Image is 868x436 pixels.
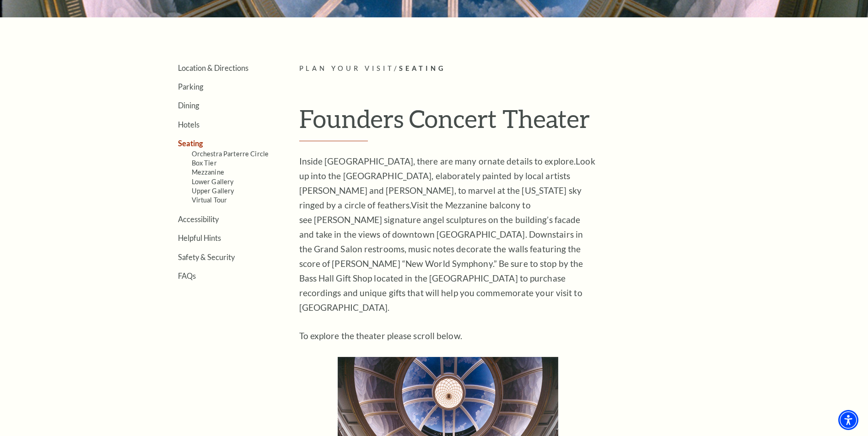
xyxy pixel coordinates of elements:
[299,64,394,72] span: Plan Your Visit
[192,168,224,176] a: Mezzanine
[192,159,217,167] a: Box Tier
[192,196,227,204] a: Virtual Tour
[299,154,597,315] p: Inside [GEOGRAPHIC_DATA], there are many ornate details to explore. Visit the Mezzanine balcony t...
[299,104,718,141] h1: Founders Concert Theater
[192,150,269,158] a: Orchestra Parterre Circle
[299,329,597,343] p: To explore the theater please scroll below.
[192,187,234,195] a: Upper Gallery
[399,64,446,72] span: Seating
[838,410,858,430] div: Accessibility Menu
[299,63,718,74] p: /
[178,253,235,261] a: Safety & Security
[178,82,203,91] a: Parking
[178,64,248,72] a: Location & Directions
[178,120,199,129] a: Hotels
[178,215,219,223] a: Accessibility
[178,234,221,242] a: Helpful Hints
[178,271,196,280] a: FAQs
[192,178,234,186] a: Lower Gallery
[178,101,199,110] a: Dining
[178,139,203,148] a: Seating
